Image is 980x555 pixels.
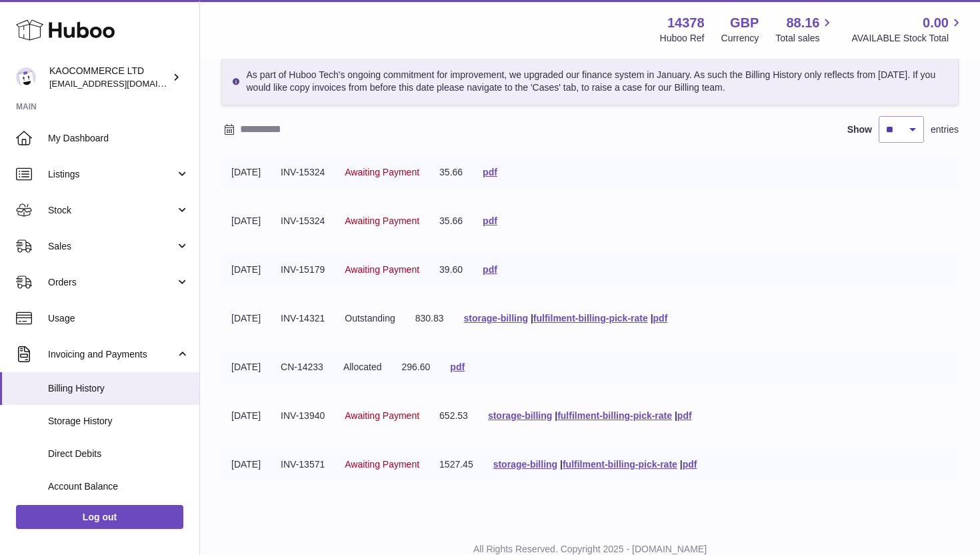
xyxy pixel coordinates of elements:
[851,32,964,45] span: AVAILABLE Stock Total
[345,459,419,470] span: Awaiting Payment
[221,205,271,237] td: [DATE]
[271,302,335,335] td: INV-14321
[345,313,395,324] span: Outstanding
[271,448,335,481] td: INV-13571
[343,362,382,372] span: Allocated
[429,205,473,237] td: 35.66
[775,14,835,45] a: 88.16 Total sales
[48,204,175,217] span: Stock
[271,400,335,432] td: INV-13940
[483,215,497,226] a: pdf
[271,253,335,286] td: INV-15179
[429,400,478,432] td: 652.53
[48,240,175,253] span: Sales
[221,253,271,286] td: [DATE]
[677,410,692,421] a: pdf
[851,14,964,45] a: 0.00 AVAILABLE Stock Total
[49,65,169,90] div: KAOCOMMERCE LTD
[660,32,705,45] div: Huboo Ref
[786,14,819,32] span: 88.16
[429,156,473,189] td: 35.66
[48,348,175,361] span: Invoicing and Payments
[345,215,419,226] span: Awaiting Payment
[923,14,949,32] span: 0.00
[680,459,683,470] span: |
[48,415,189,428] span: Storage History
[221,302,271,335] td: [DATE]
[555,410,557,421] span: |
[345,410,419,421] span: Awaiting Payment
[48,382,189,395] span: Billing History
[667,14,705,32] strong: 14378
[429,253,473,286] td: 39.60
[675,410,677,421] span: |
[730,14,759,32] strong: GBP
[221,156,271,189] td: [DATE]
[345,264,419,275] span: Awaiting Payment
[651,313,653,324] span: |
[488,410,552,421] a: storage-billing
[345,167,419,177] span: Awaiting Payment
[221,57,959,105] div: As part of Huboo Tech's ongoing commitment for improvement, we upgraded our finance system in Jan...
[221,400,271,432] td: [DATE]
[48,132,189,145] span: My Dashboard
[721,32,759,45] div: Currency
[221,351,271,384] td: [DATE]
[557,410,672,421] a: fulfilment-billing-pick-rate
[49,78,196,89] span: [EMAIL_ADDRESS][DOMAIN_NAME]
[483,264,497,275] a: pdf
[48,448,189,460] span: Direct Debits
[931,123,959,136] span: entries
[392,351,441,384] td: 296.60
[48,480,189,493] span: Account Balance
[483,167,497,177] a: pdf
[450,362,465,372] a: pdf
[429,448,483,481] td: 1527.45
[16,505,183,529] a: Log out
[533,313,648,324] a: fulfilment-billing-pick-rate
[464,313,528,324] a: storage-billing
[683,459,697,470] a: pdf
[271,205,335,237] td: INV-15324
[221,448,271,481] td: [DATE]
[48,168,175,181] span: Listings
[493,459,557,470] a: storage-billing
[271,351,333,384] td: CN-14233
[563,459,677,470] a: fulfilment-billing-pick-rate
[405,302,454,335] td: 830.83
[560,459,563,470] span: |
[48,312,189,325] span: Usage
[16,67,36,87] img: hello@lunera.co.uk
[271,156,335,189] td: INV-15324
[48,276,175,289] span: Orders
[653,313,668,324] a: pdf
[775,32,835,45] span: Total sales
[847,123,872,136] label: Show
[531,313,533,324] span: |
